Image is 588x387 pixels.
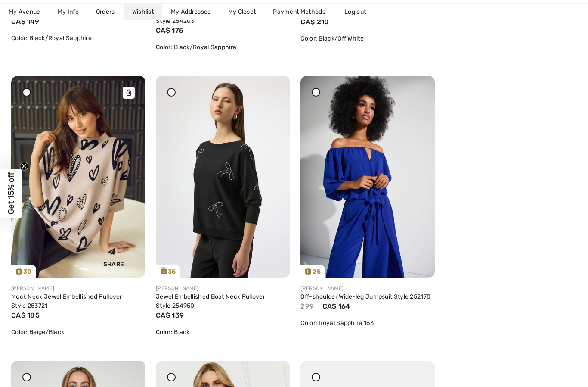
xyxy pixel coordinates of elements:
[11,284,145,292] div: [PERSON_NAME]
[87,4,124,20] a: Orders
[264,4,334,20] a: Payment Methods
[300,318,435,328] div: Color: Royal Sapphire 163
[11,76,145,278] img: frank-lyman-tops-beige-black_6281253721_1_4866_search.jpg
[156,76,290,278] img: joseph-ribkoff-sweaters-cardigans-black_254950a_3_d754_search.jpg
[220,4,265,20] a: My Closet
[156,26,183,34] span: CA$ 175
[300,293,430,300] a: Off-shoulder Wide-leg Jumpsuit Style 252170
[11,311,40,319] span: CA$ 185
[124,4,162,20] a: Wishlist
[11,17,39,25] span: CA$ 149
[156,293,265,309] a: Jewel Embellished Boat Neck Pullover Style 254950
[156,311,184,319] span: CA$ 139
[322,302,350,310] span: CA$ 164
[6,172,16,215] span: Get 15% off
[336,4,383,20] a: Log out
[156,43,290,52] div: Color: Black/Royal Sapphire
[300,34,435,43] div: Color: Black/Off White
[300,76,435,278] img: joseph-ribkoff-dresses-jumpsuits-royal-sapphire-163_252170_1_f7aa_search.jpg
[300,18,329,26] span: CA$ 210
[300,76,435,278] a: 25
[11,328,145,337] div: Color: Beige/Black
[162,4,220,20] a: My Addresses
[9,7,40,16] span: My Avenue
[156,76,290,278] a: 35
[88,240,139,271] div: Share
[300,284,435,292] div: [PERSON_NAME]
[11,76,145,278] a: 30
[156,284,290,292] div: [PERSON_NAME]
[20,162,28,171] button: Close teaser
[11,293,122,309] a: Mock Neck Jewel Embellished Pullover Style 253721
[11,34,145,43] div: Color: Black/Royal Sapphire
[300,302,314,310] span: 299
[49,4,87,20] a: My Info
[156,328,290,337] div: Color: Black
